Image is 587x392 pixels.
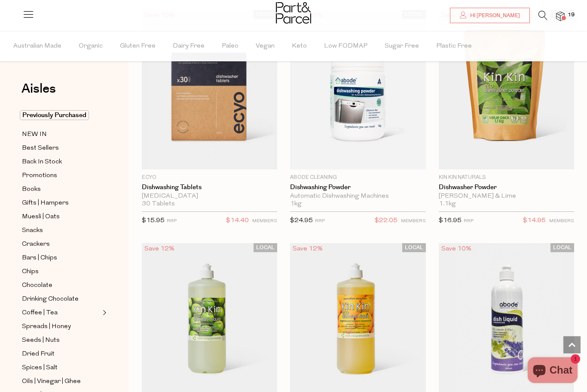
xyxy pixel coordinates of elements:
[222,31,238,61] span: Paleo
[468,12,520,19] span: Hi [PERSON_NAME]
[402,243,426,252] span: LOCAL
[556,12,565,21] a: 19
[142,193,277,200] div: [MEDICAL_DATA]
[566,11,577,19] span: 19
[142,174,277,181] p: Ecyo
[22,198,69,208] span: Gifts | Hampers
[290,200,302,208] span: 1kg
[436,31,472,61] span: Plastic Free
[22,184,100,195] a: Books
[290,10,425,169] img: Dishwashing Powder
[523,215,546,226] span: $14.95
[252,219,277,223] small: MEMBERS
[450,8,530,23] a: Hi [PERSON_NAME]
[439,193,574,200] div: [PERSON_NAME] & Lime
[22,308,58,318] span: Coffee | Tea
[22,130,47,140] span: NEW IN
[22,321,100,332] a: Spreads | Honey
[22,239,100,250] a: Crackers
[22,129,100,140] a: NEW IN
[142,10,277,169] img: Dishwashing Tablets
[21,82,56,104] a: Aisles
[464,219,474,223] small: RRP
[290,174,425,181] p: Abode Cleaning
[22,280,52,291] span: Chocolate
[22,143,59,154] span: Best Sellers
[22,253,100,263] a: Bars | Chips
[142,243,177,255] div: Save 12%
[13,31,61,61] span: Australian Made
[22,349,100,359] a: Dried Fruit
[22,211,100,222] a: Muesli | Oats
[22,362,100,373] a: Spices | Salt
[439,174,574,181] p: Kin Kin Naturals
[324,31,367,61] span: Low FODMAP
[439,200,456,208] span: 1.1kg
[142,184,277,191] a: Dishwashing Tablets
[22,308,100,318] a: Coffee | Tea
[22,157,62,167] span: Back In Stock
[290,193,425,200] div: Automatic Dishwashing Machines
[20,110,89,120] span: Previously Purchased
[292,31,307,61] span: Keto
[101,308,107,318] button: Expand/Collapse Coffee | Tea
[525,357,580,385] inbox-online-store-chat: Shopify online store chat
[22,280,100,291] a: Chocolate
[173,31,205,61] span: Dairy Free
[549,219,574,223] small: MEMBERS
[290,184,425,191] a: Dishwashing Powder
[375,215,397,226] span: $22.05
[22,335,100,346] a: Seeds | Nuts
[256,31,275,61] span: Vegan
[22,212,60,222] span: Muesli | Oats
[22,349,55,359] span: Dried Fruit
[22,170,100,181] a: Promotions
[315,219,325,223] small: RRP
[142,200,175,208] span: 30 Tablets
[22,294,79,305] span: Drinking Chocolate
[22,376,100,387] a: Oils | Vinegar | Ghee
[22,171,57,181] span: Promotions
[142,217,165,224] span: $15.95
[439,184,574,191] a: Dishwasher Powder
[254,243,277,252] span: LOCAL
[439,10,574,169] img: Dishwasher Powder
[22,267,39,277] span: Chips
[439,243,474,255] div: Save 10%
[22,198,100,208] a: Gifts | Hampers
[22,239,50,250] span: Crackers
[439,217,462,224] span: $16.95
[22,110,100,121] a: Previously Purchased
[22,335,60,346] span: Seeds | Nuts
[22,363,58,373] span: Spices | Salt
[22,377,81,387] span: Oils | Vinegar | Ghee
[22,266,100,277] a: Chips
[290,217,313,224] span: $24.95
[22,143,100,154] a: Best Sellers
[550,243,574,252] span: LOCAL
[22,226,43,236] span: Snacks
[385,31,419,61] span: Sugar Free
[401,219,426,223] small: MEMBERS
[290,243,325,255] div: Save 12%
[22,157,100,167] a: Back In Stock
[167,219,177,223] small: RRP
[22,184,41,195] span: Books
[22,253,57,263] span: Bars | Chips
[22,322,71,332] span: Spreads | Honey
[22,225,100,236] a: Snacks
[276,2,311,24] img: Part&Parcel
[21,79,56,98] span: Aisles
[22,294,100,305] a: Drinking Chocolate
[79,31,103,61] span: Organic
[120,31,156,61] span: Gluten Free
[226,215,249,226] span: $14.40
